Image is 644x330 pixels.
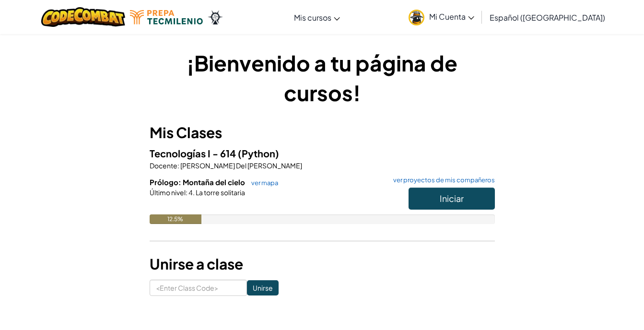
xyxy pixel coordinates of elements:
[187,188,195,197] span: 4.
[404,2,479,32] a: Mi Cuenta
[238,147,279,159] span: (Python)
[177,161,179,170] span: :
[179,161,302,170] span: [PERSON_NAME] Del [PERSON_NAME]
[41,7,125,27] img: CodeCombat logo
[150,147,238,159] span: Tecnologías I - 614
[195,188,245,197] span: La torre solitaria
[247,280,279,295] input: Unirse
[246,179,278,187] a: ver mapa
[409,188,495,210] button: Iniciar
[429,12,474,22] span: Mi Cuenta
[409,10,424,25] img: avatar
[130,10,203,24] img: Tecmilenio logo
[150,161,177,170] span: Docente
[186,188,187,197] span: :
[388,177,495,183] a: ver proyectos de mis compañeros
[485,4,610,30] a: Español ([GEOGRAPHIC_DATA])
[150,48,495,107] h1: ¡Bienvenido a tu página de cursos!
[150,253,495,275] h3: Unirse a clase
[150,177,246,187] span: Prólogo: Montaña del cielo
[208,10,223,24] img: Ozaria
[440,193,464,204] span: Iniciar
[289,4,345,30] a: Mis cursos
[490,12,605,23] span: Español ([GEOGRAPHIC_DATA])
[150,122,495,143] h3: Mis Clases
[150,280,247,296] input: <Enter Class Code>
[150,188,186,197] span: Último nivel
[150,214,201,224] div: 12.5%
[294,12,331,23] span: Mis cursos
